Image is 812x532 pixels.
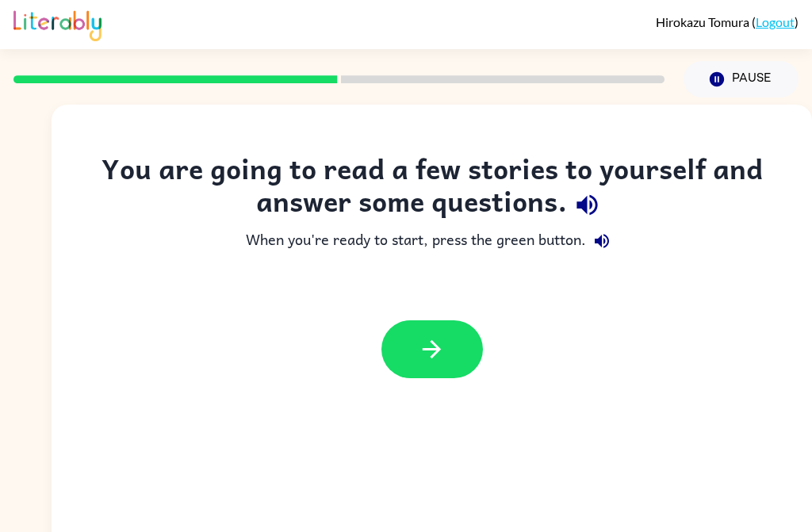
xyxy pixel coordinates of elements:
div: When you're ready to start, press the green button. [83,225,780,257]
span: Hirokazu Tomura [656,14,752,29]
a: Logout [756,14,795,29]
img: Literably [13,6,101,41]
div: You are going to read a few stories to yourself and answer some questions. [83,152,780,225]
button: Pause [684,61,799,98]
div: ( ) [656,14,799,29]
